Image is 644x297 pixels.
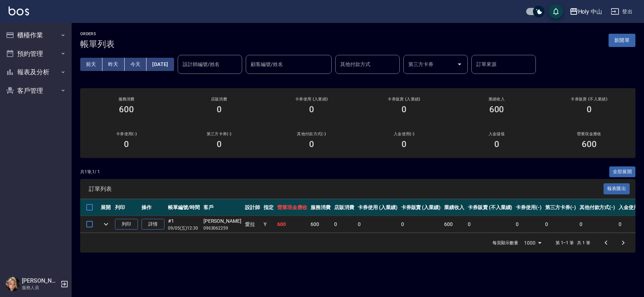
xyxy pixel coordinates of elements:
p: 每頁顯示數量 [492,240,518,246]
th: 卡券販賣 (不入業績) [466,199,514,216]
h3: 0 [309,104,314,114]
div: 1000 [521,233,544,253]
h3: 服務消費 [89,97,164,102]
h3: 帳單列表 [80,39,115,49]
p: 服務人員 [22,284,58,291]
th: 展開 [99,199,113,216]
h2: 卡券使用(-) [89,132,164,136]
button: 報表及分析 [3,63,69,81]
td: 0 [543,216,578,233]
th: 卡券販賣 (入業績) [399,199,443,216]
td: Y [262,216,275,233]
td: 愛拉 [243,216,262,233]
td: 600 [275,216,309,233]
h3: 0 [587,104,592,114]
button: 客戶管理 [3,81,69,100]
td: 600 [309,216,332,233]
button: save [549,4,563,19]
h2: 業績收入 [459,97,534,102]
a: 新開單 [609,37,635,43]
h3: 0 [124,139,129,149]
td: 0 [578,216,617,233]
h2: 卡券販賣 (不入業績) [552,97,627,102]
h2: 卡券使用 (入業績) [274,97,349,102]
h3: 0 [402,139,407,149]
td: 0 [399,216,443,233]
th: 帳單編號/時間 [166,199,202,216]
button: expand row [101,219,111,230]
p: 共 1 筆, 1 / 1 [80,169,100,175]
button: 全部展開 [609,166,636,178]
td: 0 [514,216,543,233]
p: 第 1–1 筆 共 1 筆 [556,240,590,246]
a: 詳情 [141,219,164,230]
h3: 0 [217,104,222,114]
p: 09/05 (五) 12:30 [168,225,200,231]
th: 第三方卡券(-) [543,199,578,216]
h2: 第三方卡券(-) [181,132,256,136]
button: 昨天 [102,58,125,71]
h2: 卡券販賣 (入業績) [366,97,442,102]
h3: 0 [402,104,407,114]
div: Holy 中山 [578,7,602,16]
td: 0 [466,216,514,233]
h2: 營業現金應收 [552,132,627,136]
span: 訂單列表 [89,185,604,193]
th: 其他付款方式(-) [578,199,617,216]
th: 列印 [113,199,140,216]
button: Open [454,58,465,70]
button: 櫃檯作業 [3,26,69,44]
div: [PERSON_NAME] [203,217,241,225]
img: Logo [9,6,29,15]
button: 今天 [125,58,147,71]
h3: 0 [494,139,499,149]
th: 業績收入 [442,199,466,216]
h2: 入金儲值 [459,132,534,136]
button: 前天 [80,58,102,71]
h2: 其他付款方式(-) [274,132,349,136]
h3: 600 [119,104,134,114]
h2: ORDERS [80,32,115,36]
td: 600 [442,216,466,233]
td: 0 [332,216,356,233]
img: Person [6,277,20,291]
h2: 入金使用(-) [366,132,442,136]
h5: [PERSON_NAME] [22,277,58,284]
th: 店販消費 [332,199,356,216]
button: 預約管理 [3,44,69,63]
p: 0963062259 [203,225,241,231]
th: 服務消費 [309,199,332,216]
button: [DATE] [146,58,174,71]
h3: 600 [582,139,597,149]
td: 0 [356,216,399,233]
th: 操作 [140,199,166,216]
th: 指定 [262,199,275,216]
button: Holy 中山 [567,4,605,19]
th: 客戶 [202,199,243,216]
button: 新開單 [609,34,635,47]
button: 列印 [115,219,138,230]
h3: 0 [309,139,314,149]
h3: 600 [489,104,504,114]
h2: 店販消費 [181,97,256,102]
td: #1 [166,216,202,233]
h3: 0 [217,139,222,149]
th: 卡券使用(-) [514,199,543,216]
button: 報表匯出 [604,183,630,194]
button: 登出 [608,5,635,18]
th: 營業現金應收 [275,199,309,216]
a: 報表匯出 [604,185,630,192]
th: 設計師 [243,199,262,216]
th: 卡券使用 (入業績) [356,199,399,216]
